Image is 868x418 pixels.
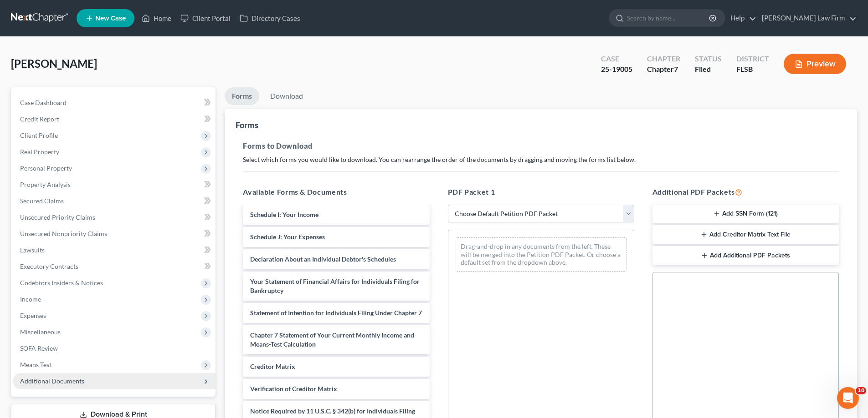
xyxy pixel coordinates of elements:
[174,324,187,342] span: 😃
[652,205,839,224] button: Add SSN Form (121)
[250,233,325,241] span: Schedule J: Your Expenses
[647,54,680,64] div: Chapter
[250,309,422,317] span: Statement of Intention for Individuals Filing Under Chapter 7
[20,115,59,123] span: Credit Report
[13,340,216,357] a: SOFA Review
[20,361,51,368] span: Means Test
[20,148,59,156] span: Real Property
[652,225,839,244] button: Add Creditor Matrix Text File
[176,10,235,26] a: Client Portal
[169,324,192,342] span: smiley reaction
[250,277,420,294] span: Your Statement of Financial Affairs for Individuals Filing for Bankruptcy
[627,10,710,26] input: Search by name...
[20,377,84,385] span: Additional Documents
[456,237,627,272] div: Drag-and-drop in any documents from the left. These will be merged into the Petition PDF Packet. ...
[20,328,61,336] span: Miscellaneous
[726,10,756,26] a: Help
[20,295,41,303] span: Income
[235,10,305,26] a: Directory Cases
[243,186,429,197] h5: Available Forms & Documents
[137,10,176,26] a: Home
[145,324,169,342] span: neutral face reaction
[291,4,308,20] div: Close
[837,387,859,409] iframe: Intercom live chat
[13,193,216,209] a: Secured Claims
[20,99,67,106] span: Case Dashboard
[236,120,258,131] div: Forms
[120,353,193,361] a: Open in help center
[448,186,634,197] h5: PDF Packet 1
[11,315,303,325] div: Did this answer your question?
[250,211,318,218] span: Schedule I: Your Income
[250,363,295,370] span: Creditor Matrix
[20,344,58,352] span: SOFA Review
[11,57,97,70] span: [PERSON_NAME]
[13,226,216,242] a: Unsecured Nonpriority Claims
[736,64,769,75] div: FLSB
[13,258,216,275] a: Executory Contracts
[150,324,163,342] span: 😐
[695,54,722,64] div: Status
[13,242,216,258] a: Lawsuits
[121,324,145,342] span: disappointed reaction
[652,186,839,197] h5: Additional PDF Packets
[263,87,310,105] a: Download
[695,64,722,75] div: Filed
[601,54,632,64] div: Case
[95,15,126,22] span: New Case
[126,324,139,342] span: 😞
[674,65,678,73] span: 7
[20,262,78,270] span: Executory Contracts
[13,95,216,111] a: Case Dashboard
[20,213,95,221] span: Unsecured Priority Claims
[601,64,632,75] div: 25-19005
[20,230,107,237] span: Unsecured Nonpriority Claims
[20,312,46,319] span: Expenses
[243,155,839,164] p: Select which forms you would like to download. You can rearrange the order of the documents by dr...
[652,246,839,265] button: Add Additional PDF Packets
[20,164,72,172] span: Personal Property
[6,4,23,21] button: go back
[20,279,103,287] span: Codebtors Insiders & Notices
[225,87,259,105] a: Forms
[856,387,866,394] span: 10
[274,4,291,21] button: Collapse window
[250,255,396,263] span: Declaration About an Individual Debtor's Schedules
[20,246,45,254] span: Lawsuits
[757,10,857,26] a: [PERSON_NAME] Law Firm
[13,176,216,193] a: Property Analysis
[647,64,680,75] div: Chapter
[243,141,839,151] h5: Forms to Download
[13,209,216,226] a: Unsecured Priority Claims
[20,181,71,188] span: Property Analysis
[736,54,769,64] div: District
[784,54,846,74] button: Preview
[13,111,216,127] a: Credit Report
[20,197,64,205] span: Secured Claims
[250,385,337,393] span: Verification of Creditor Matrix
[20,131,58,139] span: Client Profile
[250,331,414,348] span: Chapter 7 Statement of Your Current Monthly Income and Means-Test Calculation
